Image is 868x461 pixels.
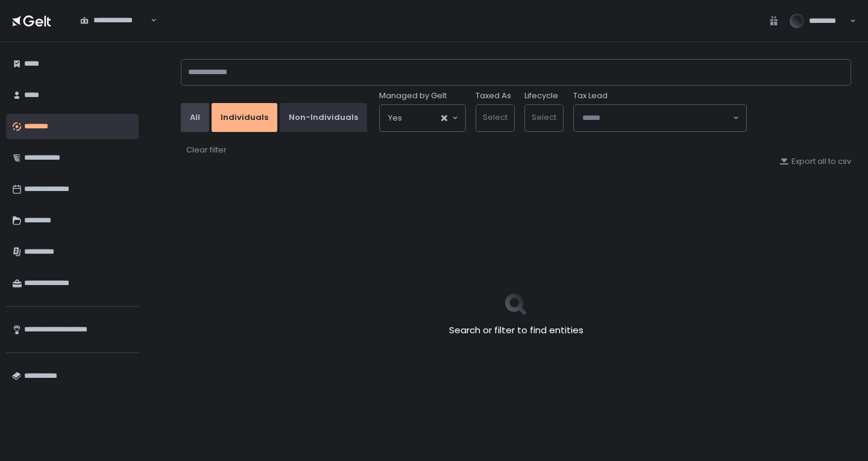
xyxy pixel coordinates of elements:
span: Tax Lead [573,90,608,101]
div: Clear filter [186,145,227,155]
div: Search for option [574,105,746,131]
div: Search for option [380,105,465,131]
button: Export all to csv [779,156,851,167]
span: Select [532,111,556,123]
div: Individuals [221,112,268,123]
span: Yes [388,112,402,124]
button: All [181,103,209,132]
span: Select [483,111,508,123]
h2: Search or filter to find entities [449,324,583,337]
input: Search for option [149,14,149,27]
button: Clear filter [186,144,227,156]
button: Non-Individuals [280,103,367,132]
div: Search for option [72,8,157,33]
label: Lifecycle [524,90,558,101]
input: Search for option [402,112,440,124]
div: Non-Individuals [289,112,358,123]
div: All [190,112,200,123]
button: Individuals [212,103,277,132]
span: Managed by Gelt [379,90,447,101]
label: Taxed As [476,90,511,101]
input: Search for option [582,112,732,124]
button: Clear Selected [441,115,447,121]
